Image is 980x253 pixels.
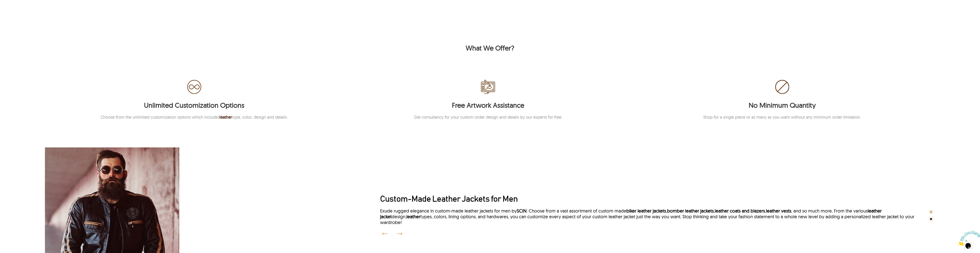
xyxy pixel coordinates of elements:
[715,208,765,214] a: leather coats and blazers
[101,101,288,109] h3: Unlimited Customization Options
[2,2,25,17] img: Chat attention grabber
[775,80,789,94] img: no-minimum-quantity
[49,44,931,52] h3: What We Offer?
[517,208,527,214] a: SCIN
[380,208,927,225] div: Exude rugged elegance in custom-made leather jackets for men by . Choose from a vast assortment o...
[2,2,3,5] span: 1
[667,208,714,214] a: bomber leather jackets
[414,115,562,120] p: Get consultancy for your custom order design and details by our experts for free.
[703,115,861,120] p: Shop for a single piece or as many as you want without any minimum order limitation.
[187,80,201,94] img: unlimited-customization-options
[626,208,666,214] a: biker leather jackets
[219,114,232,120] a: leather
[481,80,495,94] img: free-artwork-assistance
[406,214,420,219] a: leather
[766,208,791,214] a: leather vests
[101,115,288,120] p: Choose from the unlimited customization options which includes type, color, design and details.
[703,101,861,109] h3: No Minimum Quantity
[414,101,562,109] h3: Free Artwork Assistance
[380,208,882,219] a: leather jacket
[956,229,980,247] iframe: chat widget
[380,194,927,204] h2: Custom-Made Leather Jackets for Men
